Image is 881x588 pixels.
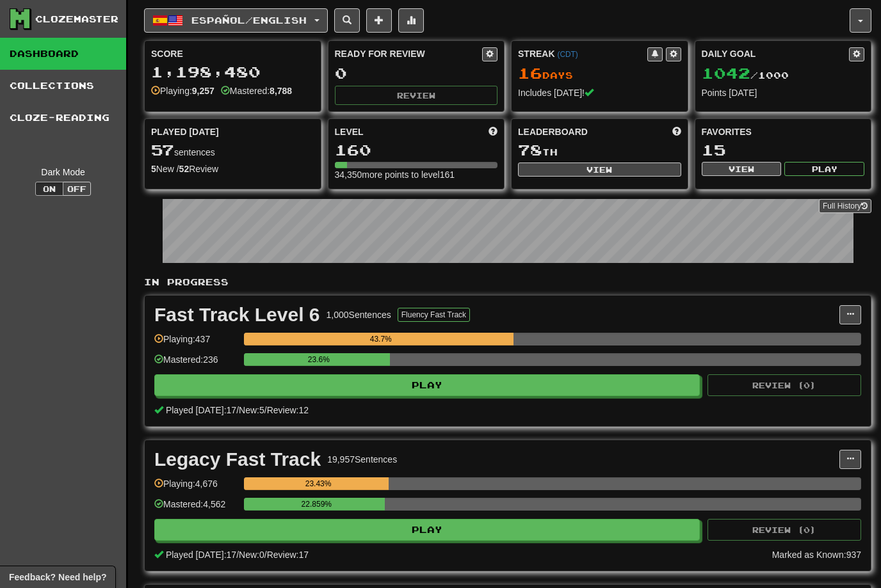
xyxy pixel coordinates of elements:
span: New: 0 [239,550,264,560]
div: Daily Goal [702,47,850,61]
div: 1,198,480 [151,64,314,80]
div: 15 [702,142,865,158]
div: 23.43% [248,477,389,490]
span: Review: 17 [267,550,309,560]
div: Dark Mode [10,166,117,179]
p: In Progress [144,276,871,289]
strong: 5 [151,164,156,174]
div: Streak [518,47,647,60]
div: Mastered: [221,84,292,97]
button: On [35,182,63,196]
div: th [518,142,681,159]
button: Play [154,519,700,541]
div: Favorites [702,125,865,138]
span: 1042 [702,64,750,82]
span: Played [DATE]: 17 [166,405,236,415]
span: Score more points to level up [489,125,497,138]
span: / [264,550,267,560]
div: Clozemaster [35,13,118,26]
div: Day s [518,65,681,82]
div: Mastered: 236 [154,353,238,374]
div: Includes [DATE]! [518,86,681,99]
span: Leaderboard [518,125,588,138]
button: Español/English [144,8,328,33]
span: Played [DATE] [151,125,219,138]
div: Legacy Fast Track [154,450,321,469]
button: Fluency Fast Track [398,308,470,322]
div: sentences [151,142,314,159]
button: Review (0) [707,374,861,396]
div: 160 [335,142,498,158]
span: Level [335,125,364,138]
button: Off [63,182,91,196]
button: Add sentence to collection [366,8,392,33]
span: 57 [151,141,174,159]
div: 34,350 more points to level 161 [335,168,498,181]
div: Fast Track Level 6 [154,305,320,324]
span: Open feedback widget [9,571,106,584]
span: / [264,405,267,415]
span: 16 [518,64,542,82]
button: Review [335,86,498,105]
button: Play [784,162,864,176]
div: Playing: 4,676 [154,477,238,498]
div: Playing: 437 [154,333,238,354]
button: Play [154,374,700,396]
a: (CDT) [557,50,578,59]
div: Playing: [151,84,214,97]
div: 1,000 Sentences [327,308,391,321]
span: / [236,550,239,560]
strong: 52 [179,164,190,174]
button: Review (0) [707,519,861,541]
button: More stats [398,8,424,33]
button: Search sentences [334,8,360,33]
span: Español / English [191,15,307,26]
strong: 9,257 [192,86,214,96]
span: This week in points, UTC [672,125,681,138]
span: / 1000 [702,70,789,81]
button: View [518,163,681,177]
div: Score [151,47,314,60]
div: Ready for Review [335,47,483,60]
div: New / Review [151,163,314,175]
strong: 8,788 [270,86,292,96]
span: New: 5 [239,405,264,415]
span: Review: 12 [267,405,309,415]
span: 78 [518,141,542,159]
button: View [702,162,782,176]
span: Played [DATE]: 17 [166,550,236,560]
div: 19,957 Sentences [327,453,397,466]
div: 0 [335,65,498,81]
div: 43.7% [248,333,513,346]
div: 22.859% [248,498,385,511]
div: Mastered: 4,562 [154,498,238,519]
div: Marked as Known: 937 [772,548,861,561]
a: Full History [819,199,871,213]
div: 23.6% [248,353,389,366]
div: Points [DATE] [702,86,865,99]
span: / [236,405,239,415]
